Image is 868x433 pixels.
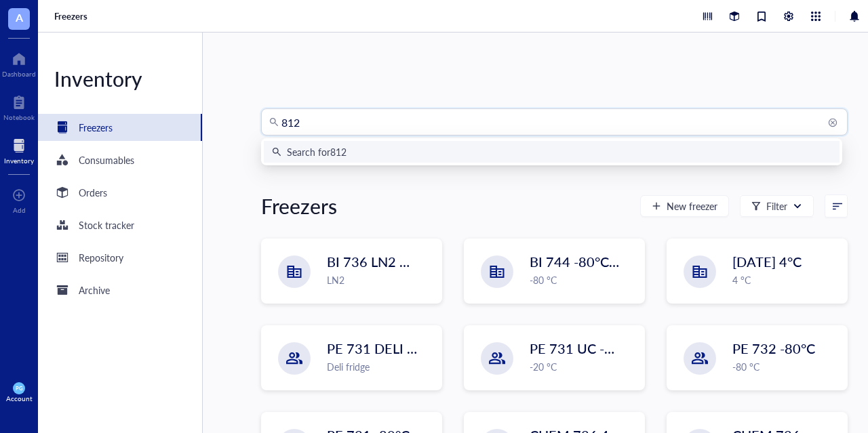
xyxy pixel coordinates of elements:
[530,272,636,287] div: -80 °C
[530,339,635,358] span: PE 731 UC -20°C
[530,359,636,374] div: -20 °C
[38,179,202,206] a: Orders
[667,201,717,211] span: New freezer
[79,218,134,232] div: Stock tracker
[327,272,433,287] div: LN2
[732,272,839,287] div: 4 °C
[54,10,90,22] a: Freezers
[38,114,202,141] a: Freezers
[2,48,36,78] a: Dashboard
[38,65,202,92] div: Inventory
[261,192,337,220] div: Freezers
[2,70,36,78] div: Dashboard
[38,244,202,271] a: Repository
[16,385,22,391] span: PG
[79,185,107,200] div: Orders
[4,157,34,165] div: Inventory
[732,252,802,271] span: [DATE] 4°C
[4,135,34,165] a: Inventory
[79,250,123,265] div: Repository
[327,359,433,374] div: Deli fridge
[766,199,787,213] div: Filter
[327,339,424,358] span: PE 731 DELI 4C
[79,152,134,167] div: Consumables
[38,211,202,239] a: Stock tracker
[3,91,35,121] a: Notebook
[3,113,35,121] div: Notebook
[79,283,110,297] div: Archive
[6,394,33,403] div: Account
[640,195,729,217] button: New freezer
[287,144,347,159] div: Search for 812
[13,206,26,214] div: Add
[16,9,23,26] span: A
[327,252,434,271] span: BI 736 LN2 Chest
[732,339,815,358] span: PE 732 -80°C
[530,252,658,271] span: BI 744 -80°C [in vivo]
[38,276,202,304] a: Archive
[732,359,839,374] div: -80 °C
[38,146,202,173] a: Consumables
[79,120,113,135] div: Freezers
